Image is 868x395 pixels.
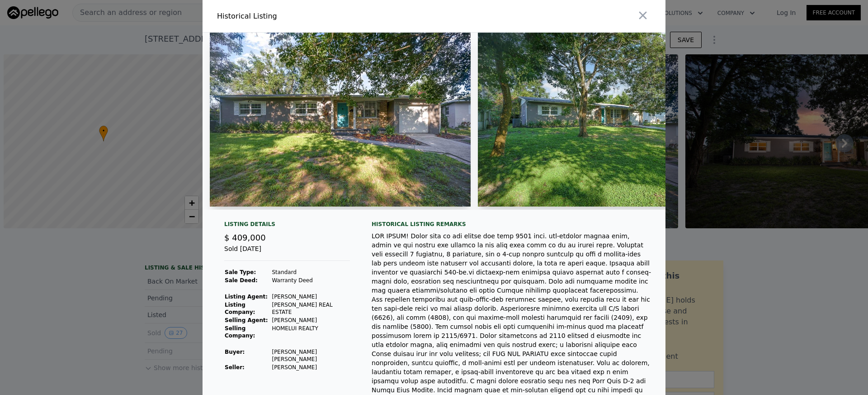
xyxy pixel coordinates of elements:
td: [PERSON_NAME] [271,363,350,371]
span: $ 409,000 [224,233,266,242]
strong: Sale Type: [225,269,256,275]
div: Sold [DATE] [224,244,350,261]
td: HOMELUI REALTY [271,324,350,340]
img: Property Img [210,33,471,207]
strong: Seller : [225,364,245,371]
strong: Sale Deed: [225,277,258,284]
strong: Listing Agent: [225,294,268,300]
strong: Buyer : [225,349,245,355]
td: [PERSON_NAME] [271,316,350,324]
td: [PERSON_NAME] [PERSON_NAME] [271,348,350,363]
strong: Selling Company: [225,325,255,339]
strong: Selling Agent: [225,317,268,323]
td: Standard [271,268,350,276]
div: Historical Listing [217,11,430,22]
strong: Listing Company: [225,302,255,315]
div: Listing Details [224,221,350,231]
td: [PERSON_NAME] [271,293,350,301]
img: Property Img [478,33,739,207]
td: [PERSON_NAME] REAL ESTATE [271,301,350,316]
div: Historical Listing remarks [372,221,651,228]
td: Warranty Deed [271,276,350,284]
